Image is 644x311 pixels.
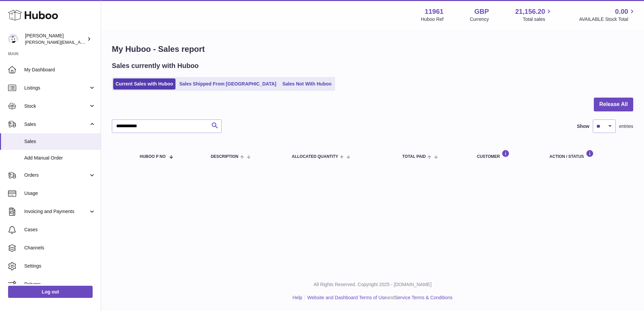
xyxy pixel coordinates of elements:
div: [PERSON_NAME] [25,33,86,45]
h2: Sales currently with Huboo [112,61,199,70]
span: entries [619,123,633,130]
a: Log out [8,286,93,298]
a: 0.00 AVAILABLE Stock Total [579,7,636,23]
span: Stock [24,103,89,109]
span: My Dashboard [24,67,96,73]
a: Sales Shipped From [GEOGRAPHIC_DATA] [177,78,279,90]
span: Orders [24,172,89,178]
span: Returns [24,281,96,287]
span: Sales [24,121,89,128]
strong: GBP [474,7,489,16]
span: Listings [24,85,89,91]
span: Invoicing and Payments [24,208,89,215]
p: All Rights Reserved. Copyright 2025 - [DOMAIN_NAME] [106,281,639,288]
span: Huboo P no [140,154,166,159]
label: Show [577,123,589,130]
a: Current Sales with Huboo [113,78,175,90]
div: Action / Status [549,150,626,159]
span: Total paid [402,154,426,159]
img: raghav@transformative.in [8,34,18,44]
span: Add Manual Order [24,155,96,161]
div: Currency [470,16,489,23]
span: Description [211,154,238,159]
div: Huboo Ref [421,16,444,23]
h1: My Huboo - Sales report [112,44,633,55]
button: Release All [594,98,633,111]
span: AVAILABLE Stock Total [579,16,636,23]
span: [PERSON_NAME][EMAIL_ADDRESS][DOMAIN_NAME] [25,39,135,45]
strong: 11961 [425,7,444,16]
a: Sales Not With Huboo [280,78,334,90]
span: Sales [24,138,96,145]
span: 0.00 [615,7,628,16]
li: and [305,295,452,301]
span: Cases [24,227,96,233]
a: 21,156.20 Total sales [515,7,553,23]
span: Total sales [523,16,553,23]
a: Service Terms & Conditions [395,295,453,300]
span: 21,156.20 [515,7,545,16]
span: Usage [24,190,96,197]
a: Website and Dashboard Terms of Use [307,295,387,300]
a: Help [293,295,302,300]
span: Channels [24,245,96,251]
span: Settings [24,263,96,269]
span: ALLOCATED Quantity [292,154,338,159]
div: Customer [477,150,536,159]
